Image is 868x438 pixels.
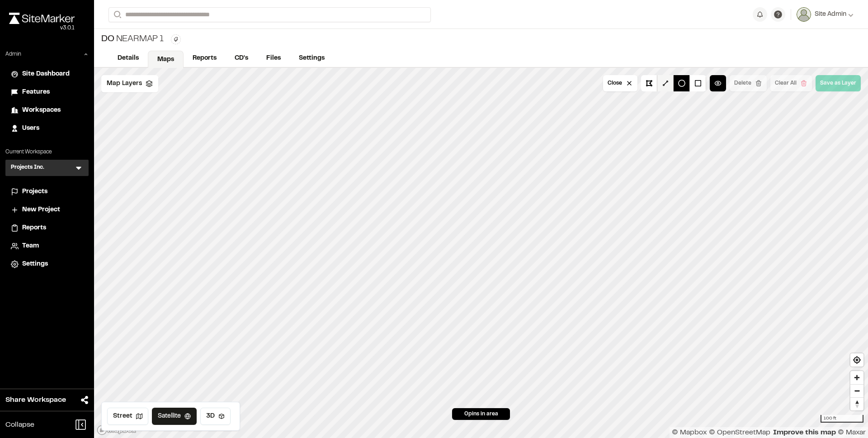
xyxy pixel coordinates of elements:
span: Zoom out [850,385,863,397]
a: Team [11,241,83,251]
a: Map feedback [773,429,836,436]
span: Reports [22,223,46,233]
button: Close [603,75,637,91]
button: Edit Tags [171,34,181,44]
a: Mapbox logo [97,425,137,435]
a: Users [11,124,83,133]
button: Street [107,408,148,425]
img: rebrand.png [9,13,75,24]
a: Reports [11,223,83,233]
h3: Projects Inc. [11,163,44,172]
a: Site Dashboard [11,69,83,79]
span: Team [22,241,39,251]
button: Site Admin [797,7,854,22]
div: Nearmap 1 [101,33,164,46]
a: Maxar [838,429,866,436]
canvas: Map [94,68,868,438]
button: 3D [200,408,231,425]
span: Collapse [5,419,34,430]
a: Reports [184,50,226,67]
button: Reset bearing to north [850,397,863,410]
span: Map Layers [107,79,142,89]
img: User [797,7,811,22]
a: OpenStreetMap [709,429,770,436]
span: Share Workspace [5,395,66,405]
a: Files [257,50,290,67]
button: Search [108,7,125,22]
span: New Project [22,205,60,215]
button: Satellite [152,408,197,425]
div: 100 ft [821,415,863,423]
a: Projects [11,187,83,197]
span: 0 pins in area [464,410,498,418]
span: Site Admin [815,10,846,19]
a: Settings [290,50,334,67]
a: Features [11,87,83,97]
a: Mapbox [672,429,707,436]
span: Projects [22,187,47,197]
span: Settings [22,259,48,269]
a: Details [108,50,148,67]
button: Zoom in [850,371,863,384]
a: New Project [11,205,83,215]
a: Workspaces [11,105,83,115]
span: DO [101,33,114,46]
a: CD's [226,50,257,67]
p: Current Workspace [5,148,89,156]
div: Oh geez...please don't... [9,24,75,32]
span: Features [22,87,50,97]
a: Maps [148,51,184,68]
button: Find my location [850,353,863,367]
span: Users [22,124,39,133]
span: Workspaces [22,105,61,115]
a: Settings [11,259,83,269]
p: Admin [5,50,21,58]
button: Zoom out [850,384,863,397]
span: Site Dashboard [22,69,70,79]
